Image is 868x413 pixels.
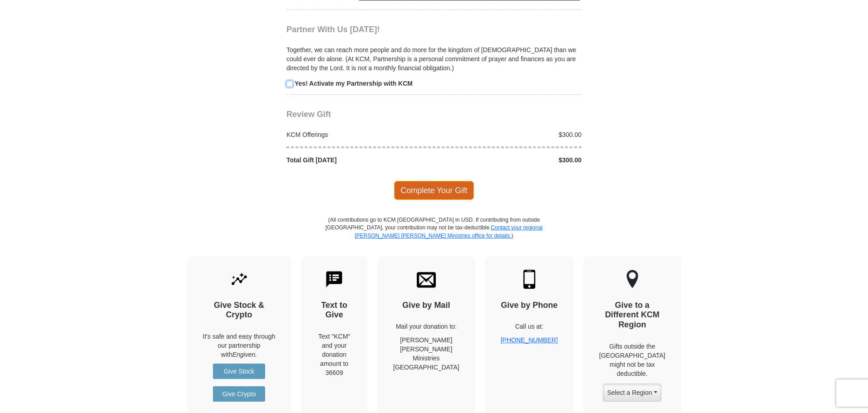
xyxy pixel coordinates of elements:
img: mobile.svg [520,270,539,289]
h4: Text to Give [317,301,352,320]
strong: Yes! Activate my Partnership with KCM [295,80,413,87]
span: Review Gift [286,110,331,119]
p: Mail your donation to: [393,322,459,331]
button: Select a Region [603,384,661,402]
div: KCM Offerings [282,130,434,139]
p: (All contributions go to KCM [GEOGRAPHIC_DATA] in USD. If contributing from outside [GEOGRAPHIC_D... [325,216,543,256]
a: Give Stock [213,364,265,379]
span: Complete Your Gift [394,181,474,200]
div: $300.00 [434,130,587,139]
img: give-by-stock.svg [230,270,249,289]
a: Give Crypto [213,386,265,402]
p: Together, we can reach more people and do more for the kingdom of [DEMOGRAPHIC_DATA] than we coul... [286,45,582,73]
img: envelope.svg [417,270,436,289]
img: text-to-give.svg [325,270,344,289]
p: [PERSON_NAME] [PERSON_NAME] Ministries [GEOGRAPHIC_DATA] [393,335,459,372]
p: Call us at: [501,322,558,331]
span: Partner With Us [DATE]! [286,25,380,34]
h4: Give by Phone [501,301,558,311]
div: $300.00 [434,155,587,165]
a: [PHONE_NUMBER] [501,336,558,344]
h4: Give Stock & Crypto [203,301,276,320]
h4: Give by Mail [393,301,459,311]
h4: Give to a Different KCM Region [599,301,666,330]
div: Text "KCM" and your donation amount to 36609 [317,332,352,377]
a: Contact your regional [PERSON_NAME] [PERSON_NAME] Ministries office for details. [355,224,542,238]
p: It's safe and easy through our partnership with [203,332,276,359]
p: Gifts outside the [GEOGRAPHIC_DATA] might not be tax deductible. [599,342,666,378]
div: Total Gift [DATE] [282,155,434,165]
img: other-region [626,270,639,289]
i: Engiven. [232,351,257,358]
